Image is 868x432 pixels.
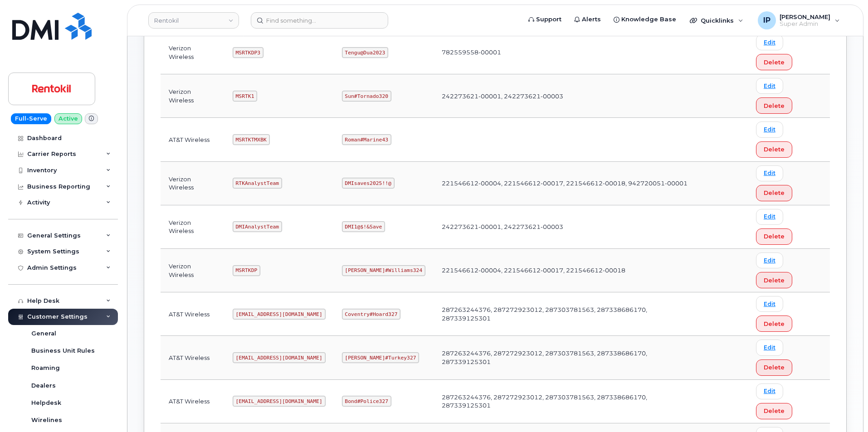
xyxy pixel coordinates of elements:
[161,336,224,379] td: AT&T Wireless
[342,47,388,58] code: Tengu@Dua2023
[607,10,683,29] a: Knowledge Base
[342,178,395,189] code: DMIsaves2025!!@
[148,12,239,29] a: Rentokil
[342,134,391,145] code: Roman#Marine43
[161,118,224,161] td: AT&T Wireless
[621,15,676,24] span: Knowledge Base
[756,165,783,181] a: Edit
[764,232,785,241] span: Delete
[756,78,783,94] a: Edit
[756,54,792,70] button: Delete
[161,292,224,336] td: AT&T Wireless
[233,396,326,407] code: [EMAIL_ADDRESS][DOMAIN_NAME]
[342,396,391,407] code: Bond#Police327
[434,292,697,336] td: 287263244376, 287272923012, 287303781563, 287338686170, 287339125301
[342,352,419,363] code: [PERSON_NAME]#Turkey327
[756,296,783,312] a: Edit
[568,10,607,29] a: Alerts
[251,12,388,29] input: Find something...
[756,141,792,158] button: Delete
[764,102,785,110] span: Delete
[756,272,792,288] button: Delete
[161,380,224,423] td: AT&T Wireless
[233,47,263,58] code: MSRTKDP3
[233,134,270,145] code: MSRTKTMXBK
[161,74,224,118] td: Verizon Wireless
[434,380,697,423] td: 287263244376, 287272923012, 287303781563, 287338686170, 287339125301
[161,205,224,249] td: Verizon Wireless
[756,209,783,225] a: Edit
[756,403,792,419] button: Delete
[342,221,385,232] code: DMI1@$!&Save
[756,228,792,245] button: Delete
[756,359,792,376] button: Delete
[763,15,770,26] span: IP
[161,162,224,205] td: Verizon Wireless
[683,11,750,29] div: Quicklinks
[233,352,326,363] code: [EMAIL_ADDRESS][DOMAIN_NAME]
[764,320,785,328] span: Delete
[764,407,785,415] span: Delete
[233,91,257,102] code: MSRTK1
[434,74,697,118] td: 242273621-00001, 242273621-00003
[756,252,783,268] a: Edit
[434,162,697,205] td: 221546612-00004, 221546612-00017, 221546612-00018, 942720051-00001
[756,316,792,332] button: Delete
[342,91,391,102] code: Sun#Tornado320
[764,189,785,197] span: Delete
[233,309,326,320] code: [EMAIL_ADDRESS][DOMAIN_NAME]
[233,178,282,189] code: RTKAnalystTeam
[161,249,224,292] td: Verizon Wireless
[764,363,785,372] span: Delete
[764,276,785,285] span: Delete
[701,17,734,24] span: Quicklinks
[582,15,601,24] span: Alerts
[342,265,425,276] code: [PERSON_NAME]#Williams324
[756,97,792,114] button: Delete
[233,265,260,276] code: MSRTKDP
[780,20,830,28] span: Super Admin
[233,221,282,232] code: DMIAnalystTeam
[434,249,697,292] td: 221546612-00004, 221546612-00017, 221546612-00018
[764,145,785,154] span: Delete
[756,383,783,399] a: Edit
[434,336,697,379] td: 287263244376, 287272923012, 287303781563, 287338686170, 287339125301
[756,340,783,355] a: Edit
[161,31,224,74] td: Verizon Wireless
[751,11,846,29] div: Ione Partin
[434,31,697,74] td: 782559558-00001
[756,121,783,137] a: Edit
[780,13,830,20] span: [PERSON_NAME]
[764,58,785,67] span: Delete
[342,309,401,320] code: Coventry#Hoard327
[522,10,568,29] a: Support
[536,15,561,24] span: Support
[829,393,861,425] iframe: Messenger Launcher
[434,205,697,249] td: 242273621-00001, 242273621-00003
[756,34,783,50] a: Edit
[756,185,792,201] button: Delete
